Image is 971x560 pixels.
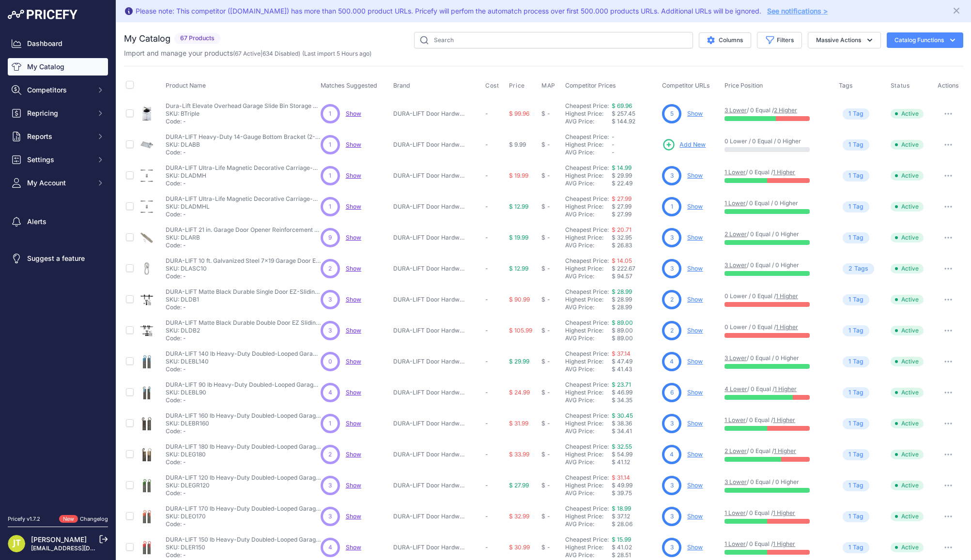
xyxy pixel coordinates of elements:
[31,535,87,544] a: [PERSON_NAME]
[346,141,361,148] a: Show
[891,140,924,150] span: Active
[891,109,924,119] span: Active
[565,412,609,419] a: Cheapest Price:
[565,133,609,140] a: Cheapest Price:
[27,178,91,188] span: My Account
[346,389,361,396] a: Show
[8,213,108,230] a: Alerts
[509,327,532,334] span: $ 105.99
[612,164,632,171] a: $ 14.99
[565,327,612,334] div: Highest Price:
[545,265,550,272] div: -
[509,296,530,303] span: $ 90.99
[687,513,703,520] a: Show
[346,451,361,458] a: Show
[687,358,703,365] a: Show
[773,168,795,176] a: 1 Higher
[541,82,557,90] button: MAP
[8,105,108,122] button: Repricing
[485,203,488,210] span: -
[891,264,924,273] span: Active
[565,118,612,125] div: AVG Price:
[612,303,658,311] div: $ 28.99
[328,233,332,242] span: 9
[346,296,361,303] span: Show
[166,257,321,265] p: DURA-LIFT 10 ft. Galvanized Steel 7x19 Garage Door Extension Spring Safety Cable (2-Pack)-DLASC10
[938,82,959,89] span: Actions
[509,203,528,210] span: $ 12.99
[724,261,829,269] p: / 0 Equal / 0 Higher
[687,544,703,551] a: Show
[670,357,674,366] span: 4
[774,447,796,454] a: 1 Higher
[166,172,321,180] p: SKU: DLADMH
[27,108,91,118] span: Repricing
[757,32,802,48] button: Filters
[773,509,795,516] a: 1 Higher
[346,265,361,272] a: Show
[166,82,206,89] span: Product Name
[773,540,795,547] a: 1 Higher
[773,416,795,424] a: 1 Higher
[346,234,361,241] a: Show
[612,102,632,109] a: $ 69.96
[724,199,746,207] a: 1 Lower
[346,203,361,210] a: Show
[843,201,869,212] span: Tag
[541,327,545,334] div: $
[612,141,615,148] span: -
[166,327,321,334] p: SKU: DLDB2
[235,50,261,57] a: 67 Active
[565,443,609,450] a: Cheapest Price:
[565,334,612,342] div: AVG Price:
[545,234,550,242] div: -
[848,140,851,150] span: 1
[166,149,321,156] p: Code: -
[843,139,869,151] span: Tag
[671,202,673,211] span: 1
[166,180,321,187] p: Code: -
[887,32,963,48] button: Catalog Functions
[565,164,609,171] a: Cheapest Price:
[612,327,633,334] span: $ 89.00
[166,234,321,242] p: SKU: DLARB
[724,106,829,114] p: / 0 Equal /
[776,323,798,331] a: 1 Higher
[565,474,609,481] a: Cheapest Price:
[328,295,332,304] span: 3
[839,82,853,89] span: Tags
[670,233,674,242] span: 3
[541,82,555,90] span: MAP
[848,171,851,181] span: 1
[565,319,609,326] a: Cheapest Price:
[329,202,331,211] span: 1
[687,110,703,117] a: Show
[346,513,361,520] span: Show
[565,110,612,118] div: Highest Price:
[545,141,550,149] div: -
[565,195,609,202] a: Cheapest Price:
[346,110,361,117] span: Show
[612,350,631,357] a: $ 37.14
[565,303,612,311] div: AVG Price:
[848,264,852,273] span: 2
[612,211,658,218] div: $ 27.99
[393,296,466,303] p: DURA-LIFT Door Hardware
[166,110,321,118] p: SKU: BTriple
[724,230,829,238] p: / 0 Equal / 0 Higher
[565,141,612,149] div: Highest Price:
[485,327,488,334] span: -
[485,141,488,148] span: -
[687,172,703,179] a: Show
[346,172,361,179] span: Show
[31,545,132,552] a: [EMAIL_ADDRESS][DOMAIN_NAME]
[952,4,963,15] button: Close
[8,35,108,503] nav: Sidebar
[166,133,321,141] p: DURA-LIFT Heavy-Duty 14-Gauge Bottom Bracket (2-Pack)-DLBB
[891,82,912,90] button: Status
[612,180,658,187] div: $ 22.49
[166,319,321,327] p: DURA-LIFT Matte Black Durable Double Door EZ Sliding Steel Track Barn Door Hardware Kit-DLDB2
[262,50,298,57] a: 634 Disabled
